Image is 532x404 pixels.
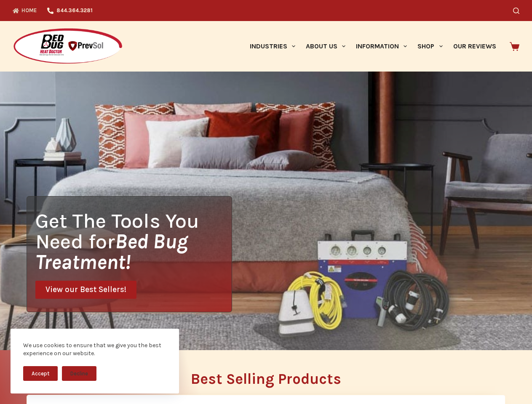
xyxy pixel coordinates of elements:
[351,21,412,72] a: Information
[23,341,166,358] div: We use cookies to ensure that we give you the best experience on our website.
[27,372,505,386] h2: Best Selling Products
[35,229,188,274] i: Bed Bug Treatment!
[45,286,126,294] span: View our Best Sellers!
[62,366,96,381] button: Decline
[35,210,232,272] h1: Get The Tools You Need for
[448,21,501,72] a: Our Reviews
[513,8,519,14] button: Search
[244,21,300,72] a: Industries
[244,21,501,72] nav: Primary
[35,281,136,299] a: View our Best Sellers!
[7,3,32,29] button: Open LiveChat chat widget
[23,366,58,381] button: Accept
[300,21,350,72] a: About Us
[13,28,123,65] img: Prevsol/Bed Bug Heat Doctor
[412,21,448,72] a: Shop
